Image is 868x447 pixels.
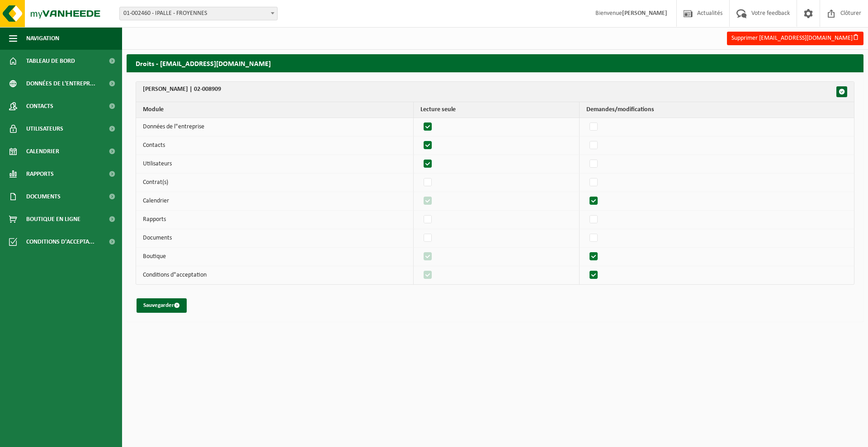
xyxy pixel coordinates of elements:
[137,298,187,313] button: Sauvegarder
[136,211,414,229] td: Rapports
[127,54,863,72] h2: Droits - [EMAIL_ADDRESS][DOMAIN_NAME]
[26,231,94,253] span: Conditions d'accepta...
[136,174,414,192] td: Contrat(s)
[414,102,580,118] th: Lecture seule
[136,266,414,284] td: Conditions d"acceptation
[26,118,63,140] span: Utilisateurs
[136,248,414,266] td: Boutique
[136,155,414,174] td: Utilisateurs
[136,136,414,155] td: Contacts
[136,118,414,136] td: Données de l"entreprise
[580,102,854,118] th: Demandes/modifications
[26,208,80,231] span: Boutique en ligne
[622,10,667,17] strong: [PERSON_NAME]
[727,32,863,45] button: Supprimer [EMAIL_ADDRESS][DOMAIN_NAME]
[119,7,278,20] span: 01-002460 - IPALLE - FROYENNES
[26,140,59,163] span: Calendrier
[120,7,277,20] span: 01-002460 - IPALLE - FROYENNES
[26,72,95,95] span: Données de l'entrepr...
[26,50,75,72] span: Tableau de bord
[26,27,59,50] span: Navigation
[26,163,54,185] span: Rapports
[26,95,53,118] span: Contacts
[26,185,61,208] span: Documents
[136,192,414,211] td: Calendrier
[136,82,854,102] th: [PERSON_NAME] | 02-008909
[136,229,414,248] td: Documents
[136,102,414,118] th: Module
